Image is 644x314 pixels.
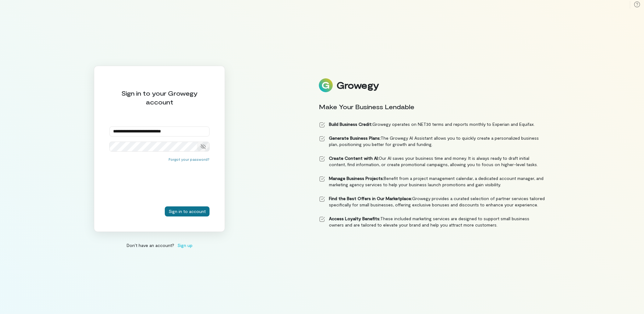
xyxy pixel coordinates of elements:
strong: Access Loyalty Benefits: [329,216,380,221]
button: Sign in to account [165,206,210,216]
div: Growegy [336,80,379,91]
strong: Generate Business Plans: [329,135,381,141]
div: Don’t have an account? [94,242,225,249]
strong: Find the Best Offers in Our Marketplace: [329,196,412,201]
strong: Build Business Credit: [329,121,372,127]
strong: Create Content with AI: [329,155,379,161]
img: Logo [319,78,333,92]
li: Benefit from a project management calendar, a dedicated account manager, and marketing agency ser... [319,175,545,188]
div: Sign in to your Growegy account [109,89,210,106]
li: These included marketing services are designed to support small business owners and are tailored ... [319,216,545,228]
button: Forgot your password? [169,157,210,162]
li: The Growegy AI Assistant allows you to quickly create a personalized business plan, positioning y... [319,135,545,148]
li: Growegy provides a curated selection of partner services tailored specifically for small business... [319,195,545,208]
div: Make Your Business Lendable [319,102,545,111]
li: Growegy operates on NET30 terms and reports monthly to Experian and Equifax. [319,121,545,127]
strong: Manage Business Projects: [329,176,384,181]
li: Our AI saves your business time and money. It is always ready to draft initial content, find info... [319,155,545,168]
span: Sign up [177,242,193,249]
